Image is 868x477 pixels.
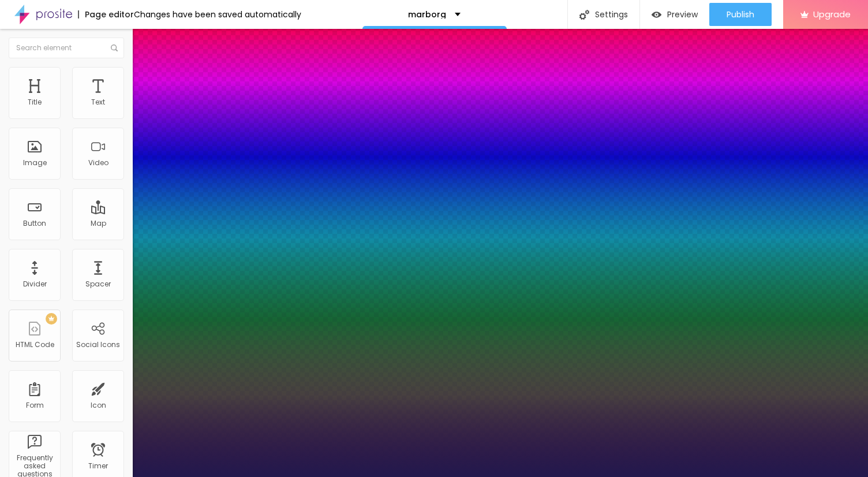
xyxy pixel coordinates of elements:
div: Form [26,401,44,409]
div: Page editor [78,10,134,18]
p: marborg [408,10,446,18]
input: Search element [9,38,124,58]
div: HTML Code [16,341,54,349]
div: Text [91,98,105,106]
div: Spacer [85,280,111,288]
div: Image [23,159,47,167]
span: Preview [667,10,698,19]
div: Social Icons [76,341,120,349]
div: Title [28,98,42,106]
button: Preview [640,3,709,26]
div: Map [91,219,106,228]
div: Changes have been saved automatically [134,10,301,18]
img: Icone [579,10,589,20]
span: Upgrade [813,9,851,19]
div: Button [23,219,46,228]
img: view-1.svg [652,10,661,20]
span: Publish [727,10,754,19]
div: Video [88,159,108,167]
button: Publish [709,3,772,26]
img: Icone [111,44,118,51]
div: Timer [88,462,108,470]
div: Divider [23,280,47,288]
div: Icon [91,401,106,409]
